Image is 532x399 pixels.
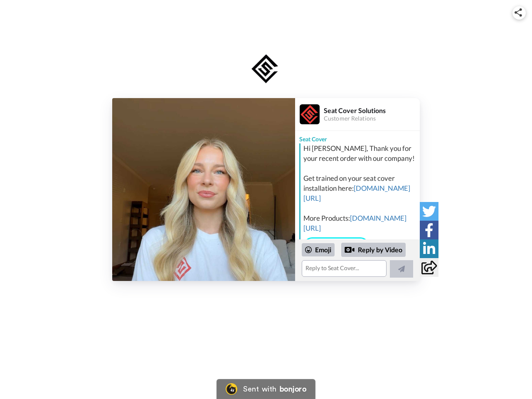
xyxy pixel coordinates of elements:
div: Emoji [302,243,335,256]
img: Profile Image [300,104,320,124]
img: 95eeafa8-4d89-4b03-ae92-39a6486a4593-thumb.jpg [112,98,295,281]
img: ic_share.svg [515,8,522,17]
div: Reply by Video [345,245,355,255]
div: Reply by Video [341,243,406,257]
div: Customer Relations [324,115,419,122]
div: Hi [PERSON_NAME], Thank you for your recent order with our company! Get trained on your seat cove... [303,143,418,233]
div: Seat Cover [295,131,420,143]
div: Seat Cover Solutions [324,106,419,114]
a: [DOMAIN_NAME][URL] [303,184,410,202]
a: [DOMAIN_NAME][URL] [303,214,406,232]
img: logo [249,52,283,86]
a: Install Videos [303,237,369,255]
